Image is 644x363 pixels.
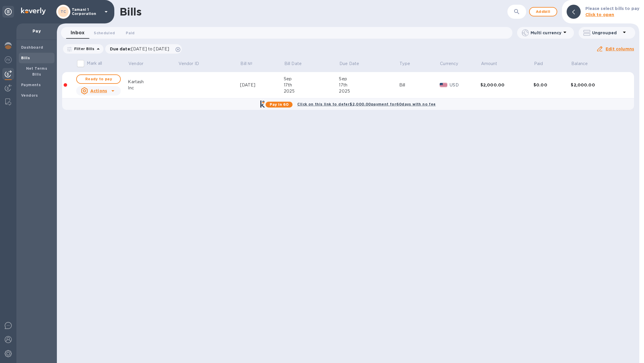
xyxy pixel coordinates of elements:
[284,88,339,94] div: 2025
[21,8,46,15] img: Logo
[26,66,47,76] b: Net Terms Bills
[284,82,339,88] div: 17th
[128,85,178,91] div: Inc
[480,82,533,88] div: $2,000.00
[571,82,624,88] div: $2,000.00
[339,76,399,82] div: Sep
[440,61,458,67] p: Currency
[87,60,102,67] p: Mark all
[400,61,410,67] p: Type
[90,88,107,93] u: Actions
[440,83,448,87] img: USD
[534,61,543,67] p: Paid
[126,30,135,36] span: Paid
[399,82,440,88] div: Bill
[5,56,12,63] img: Foreign exchange
[21,28,52,34] p: Pay
[585,12,614,17] b: Click to open
[533,82,571,88] div: $0.00
[72,8,101,16] p: Tamani 1 Corporation
[606,47,634,51] u: Edit columns
[179,61,199,67] p: Vendor ID
[21,93,38,98] b: Vendors
[128,61,151,67] span: Vendor
[481,61,497,67] p: Amount
[21,56,30,60] b: Bills
[270,102,289,107] b: Pay in 60
[284,61,302,67] p: Bill Date
[2,6,14,18] div: Unpin categories
[534,61,551,67] span: Paid
[81,76,115,83] span: Ready to pay
[128,79,178,85] div: Kartash
[76,74,121,84] button: Ready to pay
[131,47,169,51] span: [DATE] to [DATE]
[339,61,367,67] span: Due Date
[128,61,143,67] p: Vendor
[240,61,260,67] span: Bill №
[571,61,595,67] span: Balance
[585,6,639,11] b: Please select bills to pay
[297,102,436,106] b: Click on this link to defer $2,000.00 payment for 60 days with no fee
[339,61,359,67] p: Due Date
[120,6,141,18] h1: Bills
[592,30,621,36] p: Ungrouped
[450,82,480,88] p: USD
[529,7,557,16] button: Addbill
[71,29,84,37] span: Inbox
[72,46,95,51] p: Filter Bills
[284,61,309,67] span: Bill Date
[94,30,115,36] span: Scheduled
[339,82,399,88] div: 17th
[571,61,588,67] p: Balance
[481,61,505,67] span: Amount
[531,30,561,36] p: Multi currency
[284,76,339,82] div: Sep
[339,88,399,94] div: 2025
[110,46,172,52] p: Due date :
[21,83,41,87] b: Payments
[534,8,552,15] span: Add bill
[21,45,43,50] b: Dashboard
[400,61,418,67] span: Type
[105,44,182,54] div: Due date:[DATE] to [DATE]
[240,82,284,88] div: [DATE]
[179,61,207,67] span: Vendor ID
[61,9,66,14] b: TC
[240,61,252,67] p: Bill №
